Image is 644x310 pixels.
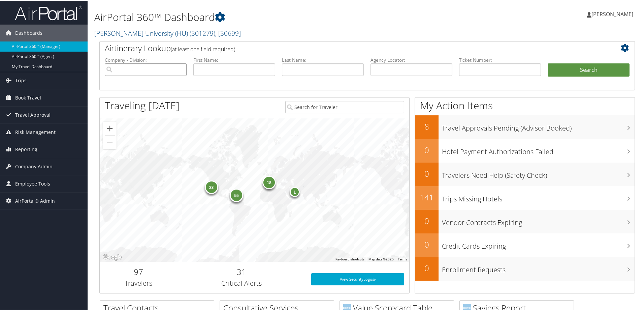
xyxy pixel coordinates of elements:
a: 8Travel Approvals Pending (Advisor Booked) [415,115,635,138]
label: Last Name: [282,56,364,63]
a: [PERSON_NAME] University (HU) [94,28,241,37]
h1: Traveling [DATE] [105,98,180,112]
h3: Credit Cards Expiring [442,237,635,250]
label: Ticket Number: [459,56,541,63]
h3: Travelers [105,278,172,287]
h1: AirPortal 360™ Dashboard [94,9,458,24]
span: Risk Management [15,123,56,140]
h3: Hotel Payment Authorizations Failed [442,143,635,156]
span: Reporting [15,140,37,157]
h3: Critical Alerts [182,278,301,287]
a: 0Credit Cards Expiring [415,233,635,256]
a: 0Enrollment Requests [415,256,635,280]
label: First Name: [193,56,275,63]
a: Terms (opens in new tab) [398,257,407,260]
a: 141Trips Missing Hotels [415,186,635,209]
h2: 8 [415,120,439,132]
a: View SecurityLogic® [311,273,404,285]
h2: 0 [415,262,439,273]
h3: Vendor Contracts Expiring [442,214,635,227]
h3: Travelers Need Help (Safety Check) [442,167,635,179]
span: Map data ©2025 [368,257,394,260]
button: Search [548,63,630,76]
label: Agency Locator: [371,56,452,63]
a: 0Hotel Payment Authorizations Failed [415,138,635,162]
button: Zoom in [103,121,117,135]
span: AirPortal® Admin [15,192,55,209]
a: Open this area in Google Maps (opens a new window) [101,252,124,261]
h2: Airtinerary Lookup [105,42,585,53]
button: Keyboard shortcuts [335,256,364,261]
h2: 97 [105,265,172,277]
div: 1 [289,186,299,196]
div: 18 [262,175,276,189]
label: Company - Division: [105,56,187,63]
h3: Enrollment Requests [442,261,635,274]
h2: 0 [415,215,439,226]
span: Book Travel [15,89,41,106]
span: [PERSON_NAME] [591,10,633,17]
span: ( 301279 ) [190,28,215,37]
img: airportal-logo.png [15,4,82,20]
button: Zoom out [103,135,117,148]
a: 0Vendor Contracts Expiring [415,209,635,233]
h3: Trips Missing Hotels [442,190,635,203]
a: 0Travelers Need Help (Safety Check) [415,162,635,186]
span: Company Admin [15,158,53,174]
h2: 0 [415,167,439,179]
input: Search for Traveler [285,100,404,113]
span: , [ 30699 ] [215,28,241,37]
span: (at least one field required) [171,45,235,52]
h2: 0 [415,144,439,155]
span: Dashboards [15,24,42,41]
img: Google [101,252,124,261]
h2: 141 [415,191,439,202]
span: Trips [15,72,27,88]
a: [PERSON_NAME] [587,3,640,24]
h2: 0 [415,238,439,250]
span: Employee Tools [15,175,50,192]
span: Travel Approval [15,106,51,123]
h3: Travel Approvals Pending (Advisor Booked) [442,119,635,132]
div: 55 [230,188,243,201]
h2: 31 [182,265,301,277]
div: 23 [204,179,218,193]
h1: My Action Items [415,98,635,112]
